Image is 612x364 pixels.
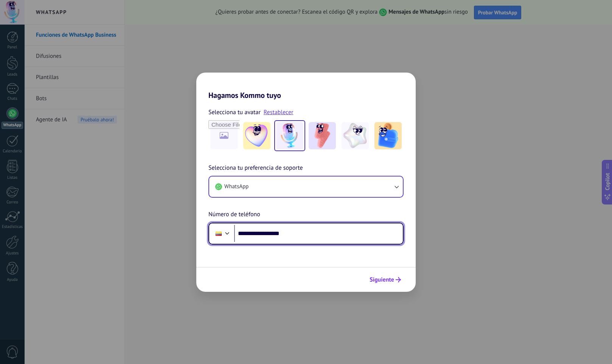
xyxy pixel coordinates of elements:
[309,122,336,149] img: -3.jpeg
[276,122,303,149] img: -2.jpeg
[264,108,294,116] a: Restablecer
[211,226,226,242] div: Ecuador: + 593
[374,122,402,149] img: -5.jpeg
[342,122,369,149] img: -4.jpeg
[209,177,403,197] button: WhatsApp
[224,183,249,191] span: WhatsApp
[196,73,416,100] h2: Hagamos Kommo tuyo
[243,122,270,149] img: -1.jpeg
[370,277,394,282] span: Siguiente
[208,210,260,220] span: Número de teléfono
[208,107,261,117] span: Selecciona tu avatar
[366,273,404,286] button: Siguiente
[208,163,303,173] span: Selecciona tu preferencia de soporte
